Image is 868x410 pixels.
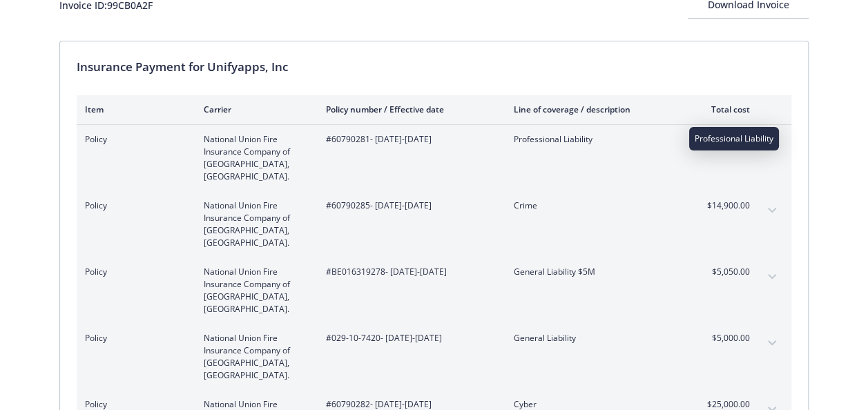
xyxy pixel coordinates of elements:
button: expand content [761,133,783,155]
span: $5,050.00 [698,266,750,278]
div: Total cost [698,104,750,115]
div: PolicyNational Union Fire Insurance Company of [GEOGRAPHIC_DATA], [GEOGRAPHIC_DATA].#60790285- [D... [77,191,791,257]
span: General Liability [514,332,676,344]
span: National Union Fire Insurance Company of [GEOGRAPHIC_DATA], [GEOGRAPHIC_DATA]. [204,133,304,183]
div: Line of coverage / description [514,104,676,115]
span: Policy [85,332,182,344]
span: General Liability $5M [514,266,676,278]
span: #BE016319278 - [DATE]-[DATE] [326,266,492,278]
span: #60790281 - [DATE]-[DATE] [326,133,492,146]
div: Insurance Payment for Unifyapps, Inc [77,58,791,76]
span: National Union Fire Insurance Company of [GEOGRAPHIC_DATA], [GEOGRAPHIC_DATA]. [204,332,304,382]
div: PolicyNational Union Fire Insurance Company of [GEOGRAPHIC_DATA], [GEOGRAPHIC_DATA].#029-10-7420-... [77,324,791,390]
span: National Union Fire Insurance Company of [GEOGRAPHIC_DATA], [GEOGRAPHIC_DATA]. [204,199,304,249]
span: Crime [514,199,676,212]
span: Professional Liability [514,133,676,146]
button: expand content [761,332,783,354]
span: Policy [85,266,182,278]
span: Policy [85,199,182,212]
div: Policy number / Effective date [326,104,492,115]
button: expand content [761,199,783,222]
div: PolicyNational Union Fire Insurance Company of [GEOGRAPHIC_DATA], [GEOGRAPHIC_DATA].#60790281- [D... [77,125,791,191]
div: PolicyNational Union Fire Insurance Company of [GEOGRAPHIC_DATA], [GEOGRAPHIC_DATA].#BE016319278-... [77,257,791,324]
span: Policy [85,133,182,146]
button: expand content [761,266,783,288]
span: $5,000.00 [698,332,750,344]
span: #60790285 - [DATE]-[DATE] [326,199,492,212]
span: #029-10-7420 - [DATE]-[DATE] [326,332,492,344]
div: Item [85,104,182,115]
span: $14,900.00 [698,199,750,212]
span: National Union Fire Insurance Company of [GEOGRAPHIC_DATA], [GEOGRAPHIC_DATA]. [204,266,304,315]
div: Carrier [204,104,304,115]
